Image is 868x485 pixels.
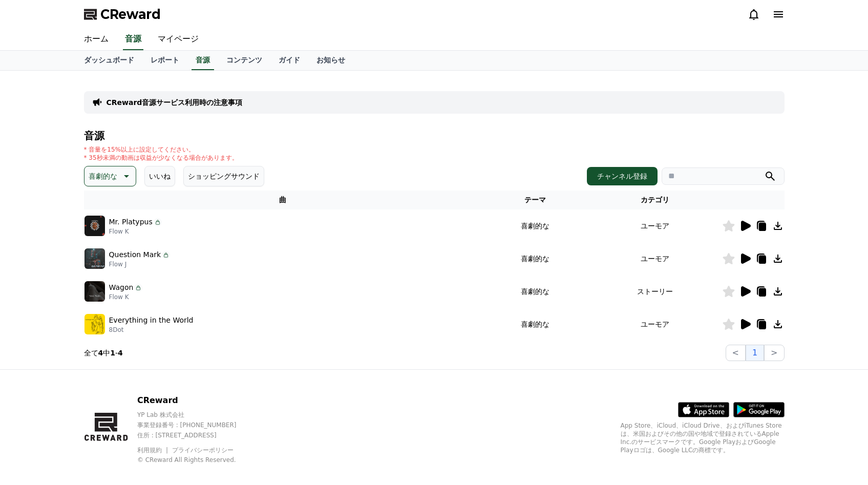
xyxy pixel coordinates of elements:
p: 喜劇的な [89,169,117,183]
a: プライバシーポリシー [172,447,234,454]
a: CReward音源サービス利用時の注意事項 [107,97,243,108]
img: music [84,248,105,269]
p: 8Dot [109,326,194,334]
th: 曲 [84,191,482,209]
a: 音源 [123,29,143,50]
p: * 35秒未満の動画は収益が少なくなる場合があります。 [84,154,238,162]
td: 喜劇的な [481,242,588,275]
td: 喜劇的な [481,275,588,308]
button: > [764,345,784,361]
th: テーマ [481,191,588,209]
td: ユーモア [588,209,722,242]
a: 利用規約 [137,447,170,454]
p: Flow K [109,293,143,301]
a: ガイド [270,51,308,70]
a: お知らせ [308,51,353,70]
a: CReward [84,6,161,23]
a: コンテンツ [218,51,270,70]
a: ホーム [76,29,117,50]
span: CReward [100,6,161,23]
button: < [726,345,746,361]
strong: 4 [98,349,103,357]
button: 喜劇的な [84,166,136,186]
button: いいね [144,166,175,186]
td: 喜劇的な [481,209,588,242]
h4: 音源 [84,130,785,141]
p: Flow K [109,227,162,236]
p: © CReward All Rights Reserved. [137,456,257,464]
p: 住所 : [STREET_ADDRESS] [137,431,257,439]
p: Flow J [109,260,171,268]
td: ユーモア [588,308,722,341]
a: マイページ [150,29,207,50]
a: 音源 [192,51,214,70]
p: Mr. Platypus [109,217,153,227]
strong: 4 [118,349,123,357]
p: YP Lab 株式会社 [137,411,257,419]
th: カテゴリ [588,191,722,209]
td: ユーモア [588,242,722,275]
img: music [84,216,105,236]
a: ダッシュボード [76,51,142,70]
img: music [84,281,105,302]
p: CReward [137,394,257,407]
p: App Store、iCloud、iCloud Drive、およびiTunes Storeは、米国およびその他の国や地域で登録されているApple Inc.のサービスマークです。Google P... [621,421,785,454]
a: レポート [142,51,187,70]
p: * 音量を15%以上に設定してください。 [84,145,238,154]
p: Wagon [109,282,134,293]
strong: 1 [110,349,115,357]
button: ショッピングサウンド [183,166,264,186]
p: Everything in the World [109,315,194,326]
img: music [84,314,105,334]
button: チャンネル登録 [587,167,658,185]
p: 事業登録番号 : [PHONE_NUMBER] [137,421,257,429]
td: 喜劇的な [481,308,588,341]
button: 1 [746,345,764,361]
td: ストーリー [588,275,722,308]
p: Question Mark [109,249,161,260]
p: 全て 中 - [84,348,123,358]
